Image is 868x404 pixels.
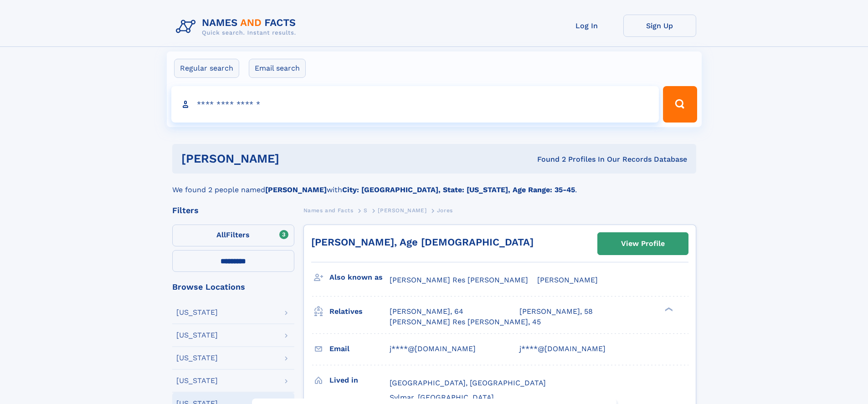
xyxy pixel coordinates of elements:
div: We found 2 people named with . [172,174,696,195]
span: All [216,230,226,239]
a: [PERSON_NAME] [378,205,426,216]
h1: [PERSON_NAME] [181,153,408,164]
img: Logo Names and Facts [172,15,303,39]
label: Regular search [174,59,239,78]
h3: Relatives [329,304,390,319]
a: [PERSON_NAME] Res [PERSON_NAME], 45 [390,317,541,327]
div: [US_STATE] [176,377,218,384]
h3: Lived in [329,373,390,388]
a: Log In [550,15,623,37]
div: Browse Locations [172,283,294,291]
div: Found 2 Profiles In Our Records Database [408,154,687,164]
a: [PERSON_NAME], Age [DEMOGRAPHIC_DATA] [311,236,534,248]
div: ❯ [663,307,673,312]
span: Sylmar, [GEOGRAPHIC_DATA] [390,393,494,402]
input: search input [171,86,659,123]
h3: Also known as [329,270,390,285]
b: [PERSON_NAME] [265,185,327,194]
a: Names and Facts [303,205,354,216]
div: Filters [172,206,294,215]
span: [PERSON_NAME] [537,276,598,284]
label: Email search [249,59,306,78]
h3: Email [329,341,390,357]
span: Jores [437,207,453,214]
a: [PERSON_NAME], 64 [390,307,463,317]
a: View Profile [598,233,688,255]
div: [US_STATE] [176,332,218,339]
button: Search Button [663,86,697,123]
span: S [364,207,368,214]
label: Filters [172,225,294,246]
div: View Profile [621,233,665,254]
div: [US_STATE] [176,354,218,362]
b: City: [GEOGRAPHIC_DATA], State: [US_STATE], Age Range: 35-45 [342,185,575,194]
span: [PERSON_NAME] [378,207,426,214]
a: S [364,205,368,216]
div: [US_STATE] [176,309,218,316]
a: Sign Up [623,15,696,37]
a: [PERSON_NAME], 58 [519,307,593,317]
span: [GEOGRAPHIC_DATA], [GEOGRAPHIC_DATA] [390,378,546,387]
span: [PERSON_NAME] Res [PERSON_NAME] [390,276,528,284]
